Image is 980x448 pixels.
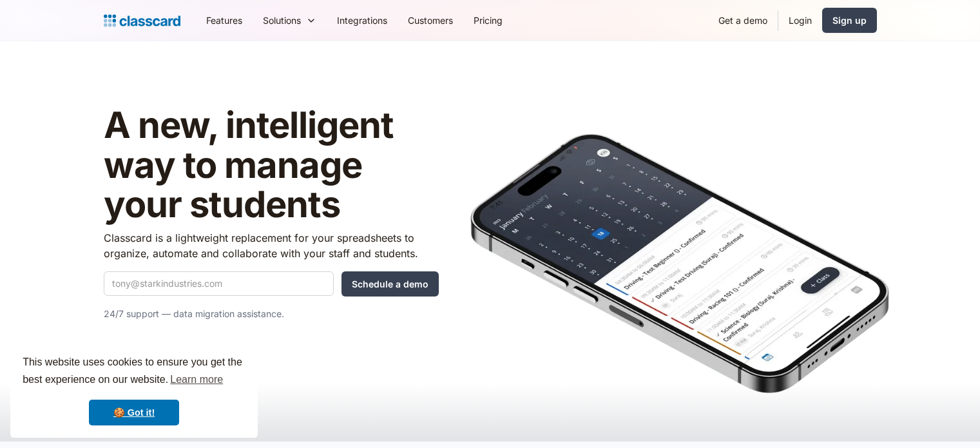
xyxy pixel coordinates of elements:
[104,271,334,296] input: tony@starkindustries.com
[778,6,822,35] a: Login
[168,370,225,389] a: learn more about cookies
[463,6,513,35] a: Pricing
[104,106,439,225] h1: A new, intelligent way to manage your students
[263,14,301,27] div: Solutions
[327,6,398,35] a: Integrations
[23,355,245,389] span: This website uses cookies to ensure you get the best experience on our website.
[104,12,180,30] a: Logo
[398,6,463,35] a: Customers
[104,230,439,261] p: Classcard is a lightweight replacement for your spreadsheets to organize, automate and collaborat...
[196,6,253,35] a: Features
[341,271,439,297] input: Schedule a demo
[104,271,439,297] form: Quick Demo Form
[822,8,877,33] a: Sign up
[708,6,778,35] a: Get a demo
[832,14,867,27] div: Sign up
[10,342,258,438] div: cookieconsent
[253,6,327,35] div: Solutions
[104,306,439,322] p: 24/7 support — data migration assistance.
[89,400,179,425] a: dismiss cookie message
